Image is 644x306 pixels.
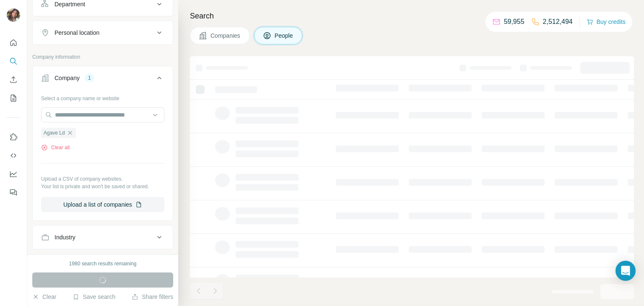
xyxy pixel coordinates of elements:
img: Avatar [7,8,20,22]
div: Industry [55,233,75,241]
p: 2,512,494 [543,17,573,27]
span: People [275,31,294,40]
button: Quick start [7,35,20,50]
button: Upload a list of companies [41,197,164,212]
span: Agave Ld [44,129,65,137]
button: My lists [7,91,20,106]
span: Companies [210,31,241,40]
p: Your list is private and won't be saved or shared. [41,183,164,190]
button: Share filters [132,293,173,301]
div: Open Intercom Messenger [615,261,636,281]
div: Select a company name or website [41,91,164,102]
div: 1 [85,74,94,82]
button: Dashboard [7,166,20,182]
button: Clear [32,293,56,301]
button: Clear all [41,144,70,151]
button: Industry [33,227,173,247]
button: Search [7,54,20,69]
button: Use Surfe API [7,148,20,163]
p: Company information [32,53,173,61]
p: 59,955 [504,17,525,27]
button: Personal location [33,23,173,43]
h4: Search [190,10,634,22]
button: Buy credits [587,16,626,28]
div: 1980 search results remaining [69,260,137,267]
button: Save search [73,293,115,301]
p: Upload a CSV of company websites. [41,175,164,183]
button: Use Surfe on LinkedIn [7,130,20,145]
div: Personal location [55,29,99,37]
button: Enrich CSV [7,72,20,87]
div: Company [55,74,80,82]
button: Company1 [33,68,173,91]
button: Feedback [7,185,20,200]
